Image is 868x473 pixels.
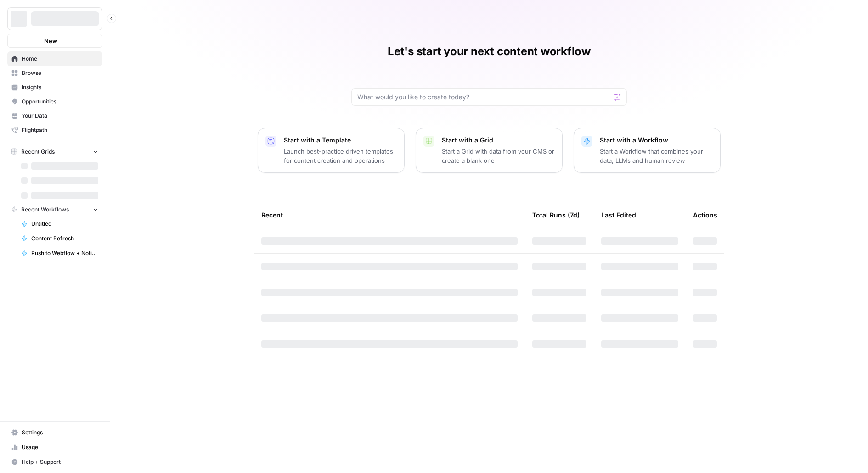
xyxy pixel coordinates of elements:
[284,147,397,165] p: Launch best-practice driven templates for content creation and operations
[7,108,102,123] a: Your Data
[7,145,102,159] button: Recent Grids
[22,69,98,77] span: Browse
[44,36,57,46] span: New
[7,425,102,440] a: Settings
[7,203,102,217] button: Recent Workflows
[7,94,102,109] a: Opportunities
[22,443,98,451] span: Usage
[22,83,98,91] span: Insights
[7,455,102,469] button: Help + Support
[7,123,102,137] a: Flightpath
[7,66,102,80] a: Browse
[31,234,98,243] span: Content Refresh
[261,202,518,228] div: Recent
[600,147,713,165] p: Start a Workflow that combines your data, LLMs and human review
[22,458,98,466] span: Help + Support
[600,136,713,145] p: Start with a Workflow
[574,128,721,173] button: Start with a WorkflowStart a Workflow that combines your data, LLMs and human review
[22,126,98,134] span: Flightpath
[31,220,98,228] span: Untitled
[532,202,580,228] div: Total Runs (7d)
[7,80,102,95] a: Insights
[416,128,563,173] button: Start with a GridStart a Grid with data from your CMS or create a blank one
[17,231,102,246] a: Content Refresh
[22,55,98,63] span: Home
[7,34,102,48] button: New
[258,128,405,173] button: Start with a TemplateLaunch best-practice driven templates for content creation and operations
[17,217,102,231] a: Untitled
[7,440,102,455] a: Usage
[17,246,102,261] a: Push to Webflow + Notification
[22,97,98,106] span: Opportunities
[7,51,102,66] a: Home
[442,136,555,145] p: Start with a Grid
[601,202,636,228] div: Last Edited
[21,205,69,214] span: Recent Workflows
[22,112,98,120] span: Your Data
[693,202,717,228] div: Actions
[284,136,397,145] p: Start with a Template
[21,148,55,156] span: Recent Grids
[442,147,555,165] p: Start a Grid with data from your CMS or create a blank one
[388,44,591,59] h1: Let's start your next content workflow
[31,249,98,257] span: Push to Webflow + Notification
[22,428,98,437] span: Settings
[357,92,610,102] input: What would you like to create today?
